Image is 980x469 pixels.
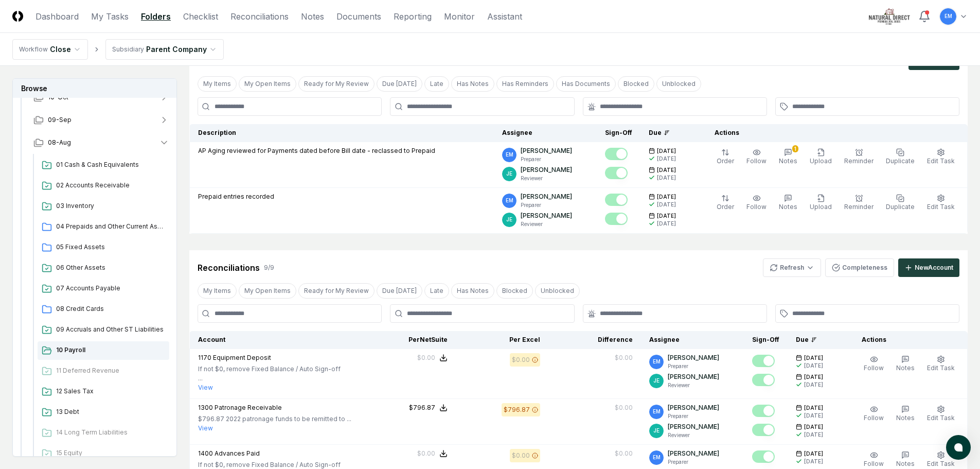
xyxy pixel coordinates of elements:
span: 04 Prepaids and Other Current Assets [56,222,165,231]
span: Notes [779,203,797,211]
span: [DATE] [804,423,823,431]
div: Subsidiary [112,45,144,54]
div: Workflow [19,45,48,54]
div: $0.00 [615,403,633,412]
span: 03 Inventory [56,201,165,211]
div: $0.00 [615,449,633,458]
button: Completeness [825,258,894,277]
div: [DATE] [804,381,823,389]
span: 10 Payroll [56,345,165,355]
p: Reviewer [668,381,719,389]
span: [DATE] [804,450,823,458]
button: Upload [808,192,834,214]
p: [PERSON_NAME] [668,353,719,362]
a: Folders [141,10,171,23]
span: [DATE] [657,193,676,201]
button: Reminder [842,192,876,214]
button: Reminder [842,146,876,168]
button: Has Notes [451,76,494,92]
button: Mark complete [752,450,775,463]
a: Documents [336,10,381,23]
span: Follow [746,157,767,165]
button: Edit Task [925,353,957,375]
a: My Tasks [91,10,129,23]
button: My Open Items [239,283,296,299]
span: Advances Paid [215,449,260,457]
p: If not $0, remove Fixed Balance / Auto Sign-off ... [198,364,341,383]
button: Edit Task [925,192,957,214]
div: [DATE] [804,458,823,465]
img: Natural Direct logo [869,8,910,25]
div: $0.00 [615,353,633,362]
button: My Items [198,76,237,92]
span: EM [506,197,513,204]
h3: Browse [13,79,176,98]
p: AP Aging reviewed for Payments dated before Bill date - reclassed to Prepaid [198,146,435,155]
div: Actions [853,335,959,344]
span: Notes [896,414,915,422]
span: 08 Credit Cards [56,304,165,314]
div: [DATE] [804,431,823,439]
p: Prepaid entries recorded [198,192,274,201]
a: 02 Accounts Receivable [38,177,169,195]
span: 07 Accounts Payable [56,284,165,293]
button: Order [715,146,736,168]
button: atlas-launcher [946,435,971,460]
button: Edit Task [925,403,957,425]
button: Follow [862,403,886,425]
button: EM [939,7,957,26]
button: Follow [862,353,886,375]
button: 08-Aug [25,131,177,154]
button: My Items [198,283,237,299]
span: [DATE] [657,147,676,155]
a: 04 Prepaids and Other Current Assets [38,218,169,236]
a: Dashboard [35,10,79,23]
span: Duplicate [886,157,915,165]
a: 08 Credit Cards [38,300,169,319]
th: Per Excel [456,331,548,349]
span: JE [653,427,660,435]
span: 1300 [198,404,213,411]
p: Preparer [668,362,719,370]
span: [DATE] [657,166,676,174]
div: New Account [915,263,953,272]
div: $0.00 [512,451,530,460]
a: 12 Sales Tax [38,383,169,401]
div: $796.87 [409,403,435,412]
a: Monitor [444,10,475,23]
th: Sign-Off [744,331,788,349]
button: 1Notes [777,146,799,168]
span: 09-Sep [48,115,72,125]
div: [DATE] [657,201,676,209]
th: Difference [548,331,641,349]
th: Sign-Off [597,124,640,142]
span: 09 Accruals and Other ST Liabilities [56,325,165,334]
span: Order [717,157,734,165]
span: Upload [810,157,832,165]
button: $0.00 [417,353,448,362]
p: Preparer [668,412,719,420]
nav: breadcrumb [12,39,224,60]
a: Assistant [487,10,522,23]
a: Notes [301,10,324,23]
p: [PERSON_NAME] [521,146,572,155]
div: $796.87 [504,405,530,414]
span: JE [653,377,660,385]
span: 1400 [198,449,213,457]
span: Edit Task [927,414,955,422]
span: Edit Task [927,460,955,467]
img: Logo [12,11,23,22]
button: Has Documents [556,76,616,92]
p: [PERSON_NAME] [521,192,572,201]
button: Unblocked [656,76,701,92]
button: View [198,424,213,433]
p: $796.87 2022 patronage funds to be remitted to ... [198,414,351,424]
p: Preparer [521,155,572,163]
button: Notes [777,192,799,214]
span: Reminder [844,203,874,211]
button: Duplicate [884,146,917,168]
span: Notes [896,364,915,372]
div: Reconciliations [198,262,260,274]
span: [DATE] [804,404,823,412]
span: EM [653,358,661,366]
